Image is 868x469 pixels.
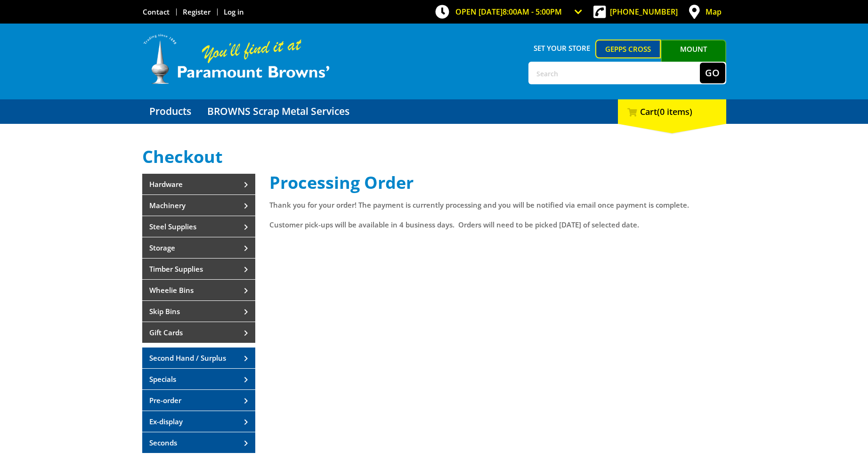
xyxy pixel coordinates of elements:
a: View all Ex-display products [142,411,255,432]
p: Customer pick-ups will be available in 4 business days. Orders will need to be picked [DATE] of s... [269,219,726,230]
span: (0 items) [657,106,692,117]
p: Thank you for your order! The payment is currently processing and you will be notified via email ... [269,199,726,210]
a: Go to the BROWNS Scrap Metal Services page [200,99,357,124]
h1: Processing Order [269,173,726,192]
a: View all Second Hand / Surplus products [142,348,255,368]
a: Go to the Storage page [142,237,255,258]
button: Go [700,63,725,83]
a: Mount [PERSON_NAME] [661,40,726,75]
a: Go to the Products page [142,99,198,124]
input: Search [529,63,700,83]
span: 8:00am - 5:00pm [503,7,562,17]
h1: Checkout [142,147,726,166]
a: Go to the Gift Cards page [142,322,255,343]
a: View all Specials products [142,369,255,389]
a: Go to the Contact page [143,7,170,16]
span: OPEN [DATE] [455,7,562,17]
a: Gepps Cross [595,40,661,58]
a: Go to the Steel Supplies page [142,216,255,237]
a: Go to the Hardware page [142,174,255,194]
span: Set your store [528,40,596,57]
a: Go to the registration page [183,7,211,16]
a: Go to the Timber Supplies page [142,259,255,279]
a: Go to the Wheelie Bins page [142,280,255,300]
a: Go to the Machinery page [142,195,255,216]
a: View all Pre-order products [142,390,255,411]
a: Log in [224,7,244,16]
a: Go to the Skip Bins page [142,301,255,322]
img: Paramount Browns' [142,33,331,85]
div: Cart [618,99,726,124]
a: View all Seconds products [142,432,255,453]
